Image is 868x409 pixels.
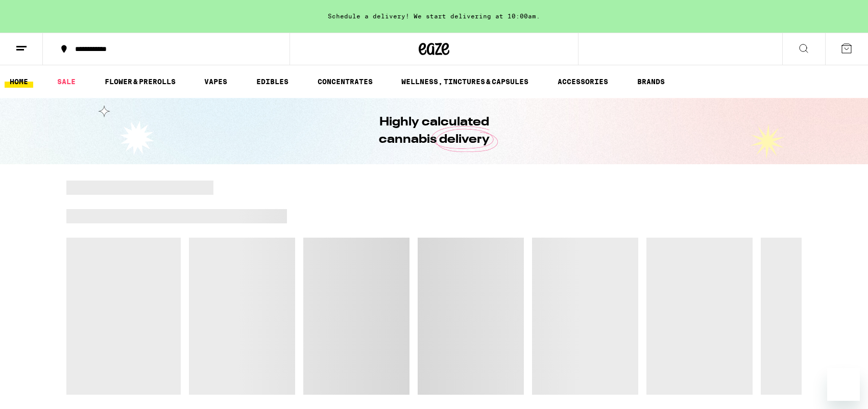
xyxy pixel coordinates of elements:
a: BRANDS [632,75,670,88]
a: FLOWER & PREROLLS [100,75,181,88]
a: ACCESSORIES [552,75,613,88]
a: VAPES [199,75,232,88]
a: SALE [52,75,81,88]
a: HOME [5,75,33,88]
a: EDIBLES [251,75,294,88]
a: CONCENTRATES [312,75,378,88]
a: WELLNESS, TINCTURES & CAPSULES [396,75,534,88]
h1: Highly calculated cannabis delivery [350,114,518,148]
iframe: Button to launch messaging window [827,368,860,401]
